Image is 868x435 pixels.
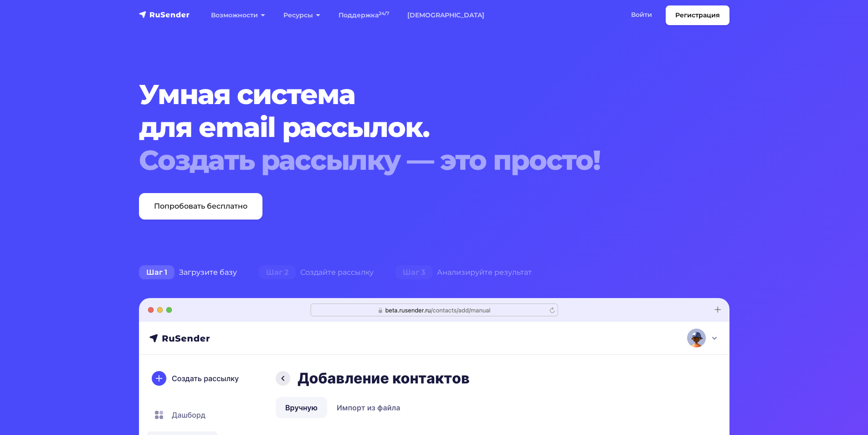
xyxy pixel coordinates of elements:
[395,265,432,280] span: Шаг 3
[379,10,389,16] sup: 24/7
[128,263,248,282] div: Загрузите базу
[274,6,329,25] a: Ресурсы
[385,263,543,282] div: Анализируйте результат
[248,263,385,282] div: Создайте рассылку
[139,265,175,280] span: Шаг 1
[139,193,262,220] a: Попробовать бесплатно
[666,5,729,25] a: Регистрация
[202,6,274,25] a: Возможности
[622,5,661,24] a: Войти
[398,6,493,25] a: [DEMOGRAPHIC_DATA]
[139,144,679,177] div: Создать рассылку — это просто!
[139,78,679,177] h1: Умная система для email рассылок.
[139,10,190,19] img: RuSender
[329,6,398,25] a: Поддержка24/7
[259,265,296,280] span: Шаг 2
